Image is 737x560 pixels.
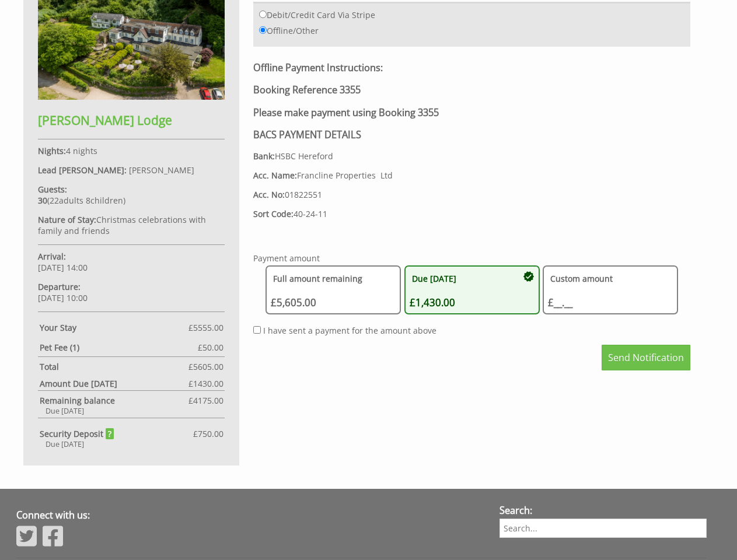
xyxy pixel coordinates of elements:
[253,170,297,181] strong: Acc. Name:
[253,61,690,74] h3: Offline Payment Instructions:
[253,208,294,219] strong: Sort Code:
[40,395,188,406] strong: Remaining balance
[188,395,223,406] span: £
[40,428,114,439] strong: Security Deposit
[404,265,540,314] button: Due [DATE] £1,430.00
[198,428,223,439] span: 750.00
[38,195,47,206] strong: 30
[40,342,198,353] strong: Pet Fee (1)
[198,342,223,353] span: £
[259,25,319,36] label: Offline/Other
[38,406,225,416] div: Due [DATE]
[500,504,707,517] h3: Search:
[86,195,90,206] span: 8
[38,112,225,128] h2: [PERSON_NAME] Lodge
[38,251,225,273] p: [DATE] 14:00
[40,361,188,372] strong: Total
[38,145,225,156] p: 4 nights
[38,214,96,225] strong: Nature of Stay:
[193,322,223,333] span: 5555.00
[38,164,127,176] strong: Lead [PERSON_NAME]:
[38,195,125,206] span: ( )
[608,351,684,364] span: Send Notification
[188,361,223,372] span: £
[266,265,401,314] button: Full amount remaining £5,605.00
[193,378,223,389] span: 1430.00
[38,281,225,303] p: [DATE] 10:00
[253,189,285,200] strong: Acc. No:
[16,524,37,548] img: Twitter
[50,195,59,206] span: 22
[253,150,275,162] strong: Bank:
[193,428,223,439] span: £
[38,145,66,156] strong: Nights:
[500,519,707,538] input: Search...
[253,208,690,219] p: 40-24-11
[193,395,223,406] span: 4175.00
[110,195,123,206] span: ren
[253,189,690,200] p: 01822551
[193,361,223,372] span: 5605.00
[50,195,83,206] span: adult
[38,281,81,292] strong: Departure:
[38,251,66,262] strong: Arrival:
[40,378,188,389] strong: Amount Due [DATE]
[43,524,63,548] img: Facebook
[38,184,67,195] strong: Guests:
[38,439,225,449] div: Due [DATE]
[543,265,678,314] button: Custom amount £__.__
[253,253,320,264] legend: Payment amount
[129,164,194,176] span: [PERSON_NAME]
[38,91,225,128] a: [PERSON_NAME] Lodge
[259,26,267,34] input: Offline/Other
[253,128,690,141] h3: BACS PAYMENT DETAILS
[253,170,690,181] p: Francline Properties Ltd
[253,106,690,119] h3: Please make payment using Booking 3355
[38,214,225,236] p: Christmas celebrations with family and friends
[202,342,223,353] span: 50.00
[79,195,83,206] span: s
[40,322,188,333] strong: Your Stay
[253,150,690,162] p: HSBC Hereford
[259,9,375,20] label: Debit/Credit Card Via Stripe
[263,325,436,336] label: I have sent a payment for the amount above
[188,322,223,333] span: £
[259,10,267,18] input: Debit/Credit Card Via Stripe
[188,378,223,389] span: £
[253,83,690,96] h3: Booking Reference 3355
[16,509,485,521] h3: Connect with us:
[602,345,690,370] button: Send Notification
[83,195,123,206] span: child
